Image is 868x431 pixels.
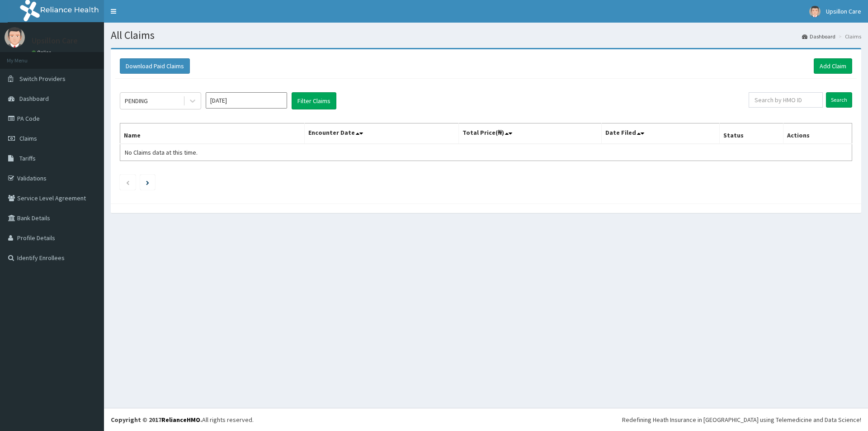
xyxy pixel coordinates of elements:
img: User Image [5,27,25,47]
h1: All Claims [111,29,861,41]
a: Previous page [126,178,130,186]
button: Download Paid Claims [120,58,190,74]
input: Select Month and Year [206,92,287,109]
span: Switch Providers [19,75,66,83]
div: PENDING [125,96,148,105]
th: Status [719,123,783,144]
input: Search by HMO ID [749,92,823,108]
a: Add Claim [814,58,852,74]
input: Search [826,92,852,108]
a: Next page [146,178,149,186]
th: Total Price(₦) [458,123,601,144]
th: Encounter Date [304,123,458,144]
span: Upsillon Care [826,7,861,15]
p: Upsillon Care [32,37,78,45]
a: RelianceHMO [161,416,200,424]
span: Claims [19,134,37,142]
a: Online [32,49,53,56]
a: Dashboard [802,33,835,40]
li: Claims [836,33,861,40]
th: Date Filed [601,123,719,144]
span: Tariffs [19,154,36,162]
th: Actions [783,123,852,144]
footer: All rights reserved. [104,408,868,431]
img: User Image [809,6,821,17]
button: Filter Claims [292,92,336,109]
strong: Copyright © 2017 . [111,416,202,424]
span: No Claims data at this time. [125,148,198,156]
th: Name [120,123,305,144]
div: Redefining Heath Insurance in [GEOGRAPHIC_DATA] using Telemedicine and Data Science! [622,415,861,424]
span: Dashboard [19,95,49,103]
